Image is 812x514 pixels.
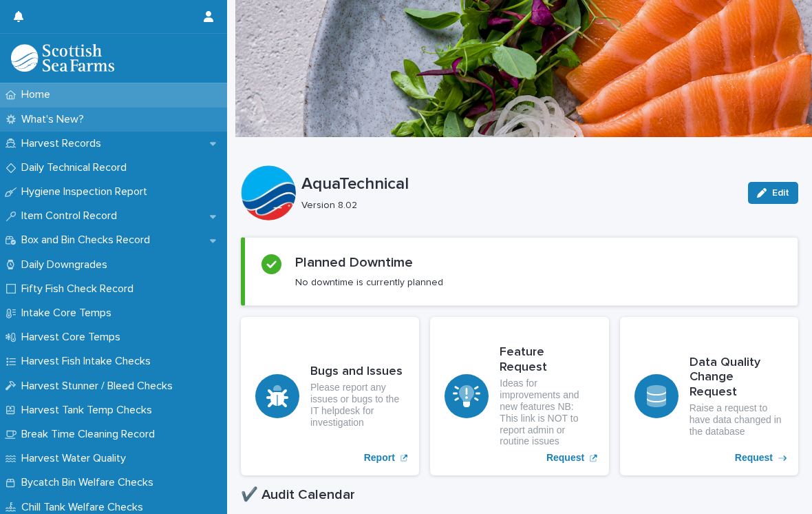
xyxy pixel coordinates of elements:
[16,258,118,271] p: Daily Downgrades
[16,307,122,320] p: Intake Core Temps
[16,428,166,441] p: Break Time Cleaning Record
[690,356,784,400] h3: Data Quality Change Request
[16,234,161,247] p: Box and Bin Checks Record
[772,188,789,198] span: Edit
[546,452,584,464] p: Request
[11,44,114,72] img: mMrefqRFQpe26GRNOUkG
[16,185,158,198] p: Hygiene Inspection Report
[301,174,737,194] p: AquaTechnical
[16,501,154,514] p: Chill Tank Welfare Checks
[500,378,594,447] p: Ideas for improvements and new features NB: This link is NOT to report admin or routine issues
[430,317,608,475] a: Request
[241,317,419,475] a: Report
[310,364,405,380] h3: Bugs and Issues
[16,282,145,296] p: Fifty Fish Check Record
[690,402,784,437] p: Raise a request to have data changed in the database
[16,209,128,223] p: Item Control Record
[620,317,798,475] a: Request
[295,276,443,289] p: No downtime is currently planned
[301,200,731,212] p: Version 8.02
[16,331,131,344] p: Harvest Core Temps
[16,113,95,126] p: What's New?
[16,88,61,101] p: Home
[295,254,413,271] h2: Planned Downtime
[735,452,773,464] p: Request
[16,404,163,417] p: Harvest Tank Temp Checks
[16,452,137,465] p: Harvest Water Quality
[500,345,594,375] h3: Feature Request
[364,452,395,464] p: Report
[241,486,798,503] h1: ✔️ Audit Calendar
[16,137,112,150] p: Harvest Records
[310,382,405,428] p: Please report any issues or bugs to the IT helpdesk for investigation
[16,355,162,368] p: Harvest Fish Intake Checks
[16,380,184,393] p: Harvest Stunner / Bleed Checks
[748,182,798,204] button: Edit
[16,161,138,174] p: Daily Technical Record
[16,476,164,489] p: Bycatch Bin Welfare Checks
